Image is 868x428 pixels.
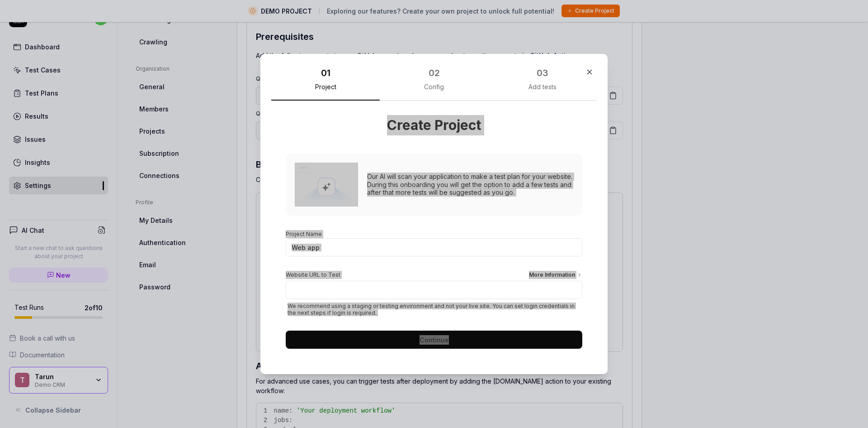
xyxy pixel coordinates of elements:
label: Project Name [286,230,582,256]
input: Project Name [286,238,582,256]
div: 03 [537,66,548,80]
div: Project [315,83,336,91]
button: Continue [286,331,582,349]
div: Our AI will scan your application to make a test plan for your website. During this onboarding yo... [367,173,573,197]
span: Website URL to Test [286,271,340,281]
span: Continue [420,335,449,345]
div: Config [424,83,444,91]
input: Website URL to TestMore Information [286,281,582,299]
span: We recommend using a staging or testing environment and not your live site. You can set login cre... [286,303,582,316]
h2: Create Project [286,115,582,135]
div: 01 [321,66,330,80]
div: More Information [529,271,582,281]
button: Close Modal [582,65,597,79]
div: 02 [429,66,440,80]
div: Add tests [528,83,557,91]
